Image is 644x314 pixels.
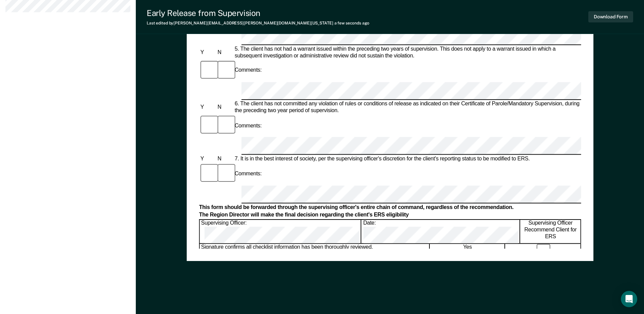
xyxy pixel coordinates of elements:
[147,8,369,18] div: Early Release from Supervision
[200,220,361,243] div: Supervising Officer:
[430,244,505,258] div: Yes
[233,156,581,162] div: 7. It is in the best interest of society, per the supervising officer's discretion for the client...
[199,104,216,111] div: Y
[588,11,633,22] button: Download Form
[621,291,637,307] div: Open Intercom Messenger
[199,204,581,211] div: This form should be forwarded through the supervising officer's entire chain of command, regardle...
[199,156,216,162] div: Y
[199,211,581,218] div: The Region Director will make the final decision regarding the client's ERS eligibility
[233,171,263,177] div: Comments:
[233,67,263,74] div: Comments:
[520,220,581,243] div: Supervising Officer Recommend Client for ERS
[334,21,369,25] span: a few seconds ago
[216,104,233,111] div: N
[216,156,233,162] div: N
[216,49,233,56] div: N
[233,101,581,114] div: 6. The client has not committed any violation of rules or conditions of release as indicated on t...
[199,49,216,56] div: Y
[362,220,520,243] div: Date:
[233,122,263,129] div: Comments:
[233,46,581,59] div: 5. The client has not had a warrant issued within the preceding two years of supervision. This do...
[147,21,369,25] div: Last edited by [PERSON_NAME][EMAIL_ADDRESS][PERSON_NAME][DOMAIN_NAME][US_STATE]
[200,244,429,258] div: Signature confirms all checklist information has been thoroughly reviewed.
